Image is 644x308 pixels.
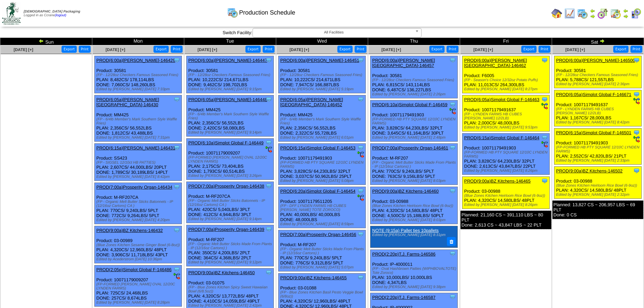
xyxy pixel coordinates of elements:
[462,56,550,93] div: Product: F6005 PLAN: 11,013CS / 264,300LBS
[280,204,365,212] div: (FP - DFF LYNDEN FARMS HB CUBES [PERSON_NAME] TOTE ZOROCO)
[565,47,585,52] a: [DATE] [+]
[187,56,274,93] div: Product: 30581 PLAN: 10,222CS / 214,671LBS DONE: 9,462CS / 198,702LBS
[556,159,641,163] div: Edited by [PERSON_NAME] [DATE] 2:33pm
[372,218,457,222] div: Edited by [PERSON_NAME] [DATE] 8:03pm
[96,257,182,261] div: Edited by Acederstrom [DATE] 10:36pm
[556,73,641,77] div: (FP - 12/28oz Checkers Famous Seasoned Fries)
[464,135,540,140] a: PROD(6:15a)Simplot Global F-146464
[187,225,274,266] div: Product: M-RF207 PLAN: 350CS / 4,200LBS / 2PLT DONE: 364CS / 4,368LBS / 2PLT
[556,82,641,86] div: Edited by [PERSON_NAME] [DATE] 2:36pm
[541,57,548,64] img: Tooltip
[79,46,91,53] button: Print
[96,200,182,208] div: (FP - Organic Melt Butter Sticks Batonnets - IP (12/16oz Cartons) CA )
[541,103,548,110] img: ediSmall.gif
[552,200,643,219] div: Planned: 13,827 CS ~ 206,957 LBS ~ 69 PLT Done: 0 CS
[429,46,445,53] button: Export
[187,182,274,223] div: Product: M-RF207CA PLAN: 420CS / 5,040LBS / 3PLT DONE: 412CS / 4,944LBS / 3PLT
[96,243,182,247] div: (Blue Zones Kitchen Sesame Ginger Bowl (6-8oz))
[280,247,365,255] div: (FP - Organic Melt Butter Sticks Made From Plants - IP (12/16oz Cartons) )
[556,92,631,97] a: PROD(6:05a)Simplot Global F-146671
[24,10,80,14] span: [DEMOGRAPHIC_DATA] Packaging
[265,96,272,103] img: Tooltip
[96,228,163,233] a: PROD(9:00a)BZ Kitchens-146432
[464,169,549,173] div: Edited by [PERSON_NAME] [DATE] 8:26pm
[372,233,454,237] div: Edited by [PERSON_NAME] [DATE] 8:31pm
[464,125,549,129] div: Edited by [PERSON_NAME] [DATE] 9:53pm
[280,117,365,125] div: (FP - 6/4lb Member's Mark Southern Style Waffle Fries)
[357,57,364,64] img: Tooltip
[153,46,169,53] button: Export
[541,177,548,184] img: Tooltip
[188,242,273,250] div: (FP - Organic Melt Butter Sticks Made From Plants - IP (12/16oz Cartons) )
[188,97,267,102] a: PROD(6:05a)[PERSON_NAME]-146448
[96,87,182,91] div: Edited by [PERSON_NAME] [DATE] 7:33pm
[188,184,264,189] a: PROD(7:00a)Prosperity Organ-146438
[633,98,640,104] img: ediSmall.gif
[371,187,458,224] div: Product: 03-00988 PLAN: 4,320CS / 14,580LBS / 48PLT DONE: 4,500CS / 15,188LBS / 50PLT
[381,47,401,52] a: [DATE] [+]
[449,144,456,151] img: Tooltip
[541,96,548,103] img: Tooltip
[633,57,640,64] img: Tooltip
[521,46,536,53] button: Export
[95,226,182,263] div: Product: 03-00989 PLAN: 4,320CS / 12,960LBS / 48PLT DONE: 3,906CS / 11,718LBS / 43PLT
[96,97,159,107] a: PROD(6:05a)[PERSON_NAME][GEOGRAPHIC_DATA]-146430
[462,134,550,175] div: Product: 10071179491903 PLAN: 3,828CS / 64,230LBS / 32PLT DONE: 2,613CS / 43,847LBS / 22PLT
[187,139,274,180] div: Product: 10071179009207 PLAN: 2,175CS / 73,404LBS DONE: 1,793CS / 60,514LBS
[173,144,180,151] img: Tooltip
[280,189,356,194] a: PROD(6:20a)Simplot Global F-146454
[280,58,359,63] a: PROD(6:00a)[PERSON_NAME]-146451
[265,57,272,64] img: Tooltip
[96,175,182,179] div: Edited by [PERSON_NAME] [DATE] 8:42pm
[188,217,273,221] div: Edited by [PERSON_NAME] [DATE] 9:14pm
[188,304,273,308] div: Edited by [PERSON_NAME] [DATE] 2:42pm
[371,56,458,98] div: Product: 30581 PLAN: 6,815CS / 143,114LBS DONE: 6,487CS / 136,227LBS
[197,47,217,52] span: [DATE] [+]
[280,87,365,91] div: Edited by [PERSON_NAME] [DATE] 5:19pm
[372,117,457,125] div: (FP-FORMED HB PTY SQUARE 12/10C LYNDEN FARMS)
[630,46,642,53] button: Print
[265,269,272,276] img: Tooltip
[188,112,273,120] div: (FP - 6/4lb Member's Mark Southern Style Waffle Fries)
[280,136,365,140] div: Edited by [PERSON_NAME] [DATE] 6:01pm
[447,237,456,246] button: Delete Note
[173,227,180,234] img: Tooltip
[357,231,364,238] img: Tooltip
[357,144,364,151] img: Tooltip
[55,14,66,17] a: (logout)
[556,130,631,135] a: PROD(6:15a)Simplot Global F-146501
[597,8,608,19] img: calendarblend.gif
[371,250,458,291] div: Product: IP-4000011 PLAN: 10,000LBS / 10,000LBS DONE: 4,347LBS
[473,47,493,52] a: [DATE] [+]
[173,57,180,64] img: Tooltip
[276,38,368,45] td: Wed
[577,8,588,19] img: calendarprod.gif
[372,145,448,150] a: PROD(7:00a)Prosperity Organ-146461
[280,275,347,280] a: PROD(9:00a)BZ Kitchens-146455
[96,136,182,140] div: Edited by [PERSON_NAME] [DATE] 7:31pm
[188,58,267,63] a: PROD(6:00a)[PERSON_NAME]-146447
[464,58,527,68] a: PROD(6:00a)[PERSON_NAME][GEOGRAPHIC_DATA]-146462
[556,58,635,63] a: PROD(6:00a)[PERSON_NAME]-146500
[449,108,456,115] img: ediSmall.gif
[372,179,457,183] div: Edited by [PERSON_NAME] [DATE] 8:03pm
[556,120,641,124] div: Edited by [PERSON_NAME] [DATE] 8:42pm
[239,9,295,16] span: Production Schedule
[372,204,457,208] div: (Blue Zones Kitchen Heirloom Rice Bowl (6-9oz))
[460,211,551,229] div: Planned: 21,160 CS ~ 391,110 LBS ~ 80 PLT Done: 2,613 CS ~ 43,847 LBS ~ 22 PLT
[372,161,457,169] div: (FP - Organic Melt Butter Sticks Made From Plants - IP (12/16oz Cartons) )
[280,222,365,226] div: Edited by [PERSON_NAME] [DATE] 8:59pm
[184,38,276,45] td: Tue
[92,38,184,45] td: Mon
[280,290,365,299] div: (FP - Blue Zones Kitchen Basil Pesto Veggie Bowl (6/8oz))
[556,145,641,153] div: (FP-FORMED HB PTY SQUARE 12/10C LYNDEN FARMS)
[449,188,456,194] img: Tooltip
[556,107,641,115] div: (FP - LYNDEN FARMS HB CUBES [PERSON_NAME] 12/2LB)
[554,90,642,126] div: Product: 10071179491637 PLAN: 1,167CS / 28,000LBS
[357,96,364,103] img: Tooltip
[599,38,605,44] img: arrowright.gif
[95,265,182,307] div: Product: 10071179009207 PLAN: 725CS / 24,468LBS DONE: 257CS / 8,674LBS
[447,46,458,53] button: Print
[633,167,640,174] img: Tooltip
[357,194,364,201] img: ediSmall.gif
